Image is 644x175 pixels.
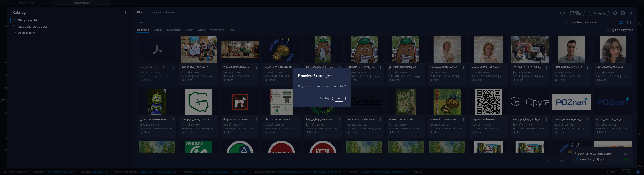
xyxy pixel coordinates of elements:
[22,116,264,120] div: +
[318,95,330,102] button: Anuluj
[298,84,346,88] p: Czy chcesz usunąć wybrane pliki?
[320,97,329,100] span: Anuluj
[336,97,343,100] span: Usuń
[298,73,346,78] h2: Potwierdź usunięcie
[22,102,243,106] div: +
[332,95,346,102] button: Usuń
